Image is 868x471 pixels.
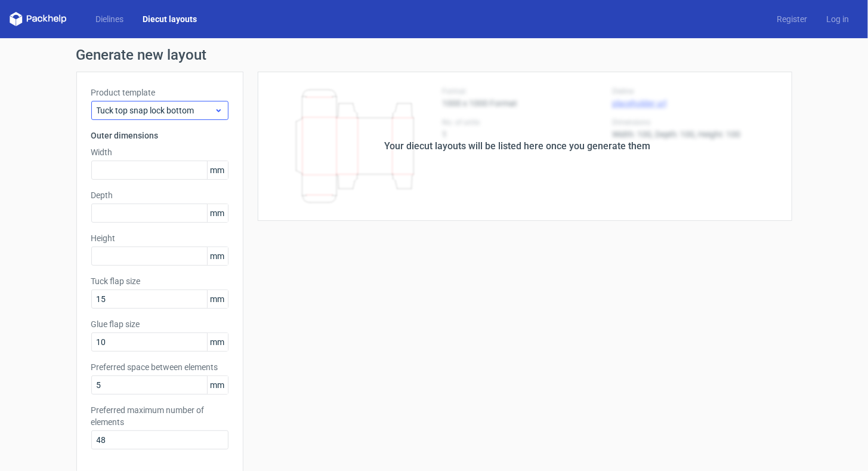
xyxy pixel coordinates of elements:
h3: Outer dimensions [91,130,228,141]
label: Width [91,146,228,158]
a: Dielines [86,13,133,25]
label: Depth [91,189,228,201]
div: Your diecut layouts will be listed here once you generate them [385,139,651,153]
span: mm [207,161,228,179]
label: Glue flap size [91,318,228,330]
span: mm [207,247,228,265]
label: Height [91,232,228,244]
span: Tuck top snap lock bottom [97,104,214,116]
span: mm [207,290,228,308]
a: Log in [817,13,858,25]
span: mm [207,333,228,351]
a: Register [767,13,817,25]
label: Preferred space between elements [91,361,228,373]
label: Product template [91,87,228,98]
h1: Generate new layout [76,48,792,62]
label: Preferred maximum number of elements [91,404,228,428]
span: mm [207,204,228,222]
label: Tuck flap size [91,275,228,287]
span: mm [207,376,228,394]
a: Diecut layouts [133,13,206,25]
